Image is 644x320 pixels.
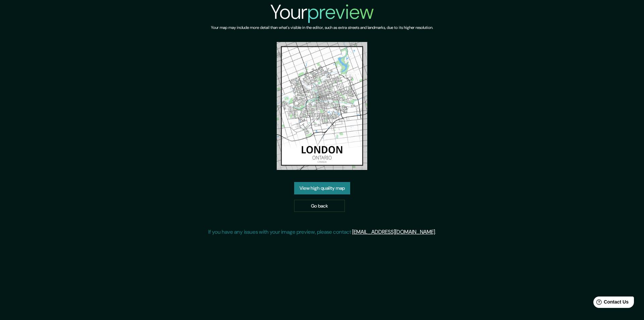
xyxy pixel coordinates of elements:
iframe: Help widget launcher [584,294,637,313]
a: View high quality map [294,182,350,194]
a: Go back [294,200,345,212]
p: If you have any issues with your image preview, please contact . [208,228,436,236]
a: [EMAIL_ADDRESS][DOMAIN_NAME] [352,228,435,235]
img: created-map-preview [277,42,367,170]
h6: Your map may include more detail than what's visible in the editor, such as extra streets and lan... [211,24,433,31]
